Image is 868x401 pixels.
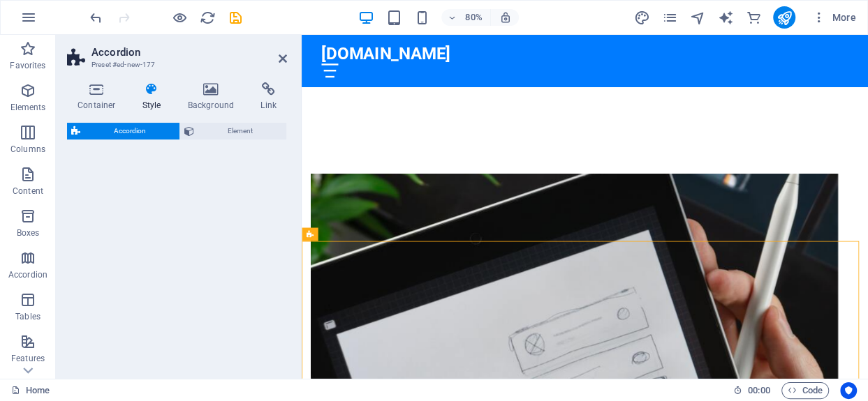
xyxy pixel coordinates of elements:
p: Favorites [10,60,45,71]
h4: Container [67,82,132,112]
h4: Style [132,82,177,112]
button: navigator [689,9,706,26]
p: Accordion [8,269,47,280]
i: Commerce [745,10,761,26]
i: Publish [776,10,792,26]
button: save [227,9,244,26]
a: Click to cancel selection. Double-click to open Pages [11,382,50,399]
i: Reload page [200,10,216,26]
button: 80% [441,9,491,26]
button: reload [199,9,216,26]
button: pages [661,9,678,26]
i: AI Writer [717,10,733,26]
p: Columns [10,144,45,155]
button: Element [180,123,286,139]
button: More [807,6,862,29]
h6: Session time [733,382,770,399]
button: Accordion [67,123,179,139]
span: Code [788,382,823,399]
p: Boxes [17,227,40,239]
span: More [812,10,856,24]
i: Design (Ctrl+Alt+Y) [633,10,649,26]
span: : [758,385,760,395]
span: Element [198,123,282,139]
p: Content [13,186,43,197]
button: publish [773,6,795,29]
button: Code [781,382,829,399]
span: 00 00 [748,382,770,399]
button: Usercentrics [840,382,857,399]
button: text_generator [717,9,734,26]
button: design [633,9,650,26]
span: Accordion [84,123,175,139]
h6: 80% [462,9,485,26]
i: Navigator [689,10,705,26]
h3: Preset #ed-new-177 [91,59,259,71]
i: Undo: Add element (Ctrl+Z) [88,10,104,26]
h4: Background [177,82,251,112]
h4: Link [250,82,287,112]
i: On resize automatically adjust zoom level to fit chosen device. [499,11,511,24]
i: Pages (Ctrl+Alt+S) [661,10,677,26]
button: undo [87,9,104,26]
p: Features [11,353,45,364]
p: Elements [10,102,46,113]
h2: Accordion [91,46,287,59]
button: Click here to leave preview mode and continue editing [171,9,188,26]
i: Save (Ctrl+S) [228,10,244,26]
p: Tables [15,311,41,322]
button: commerce [745,9,762,26]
